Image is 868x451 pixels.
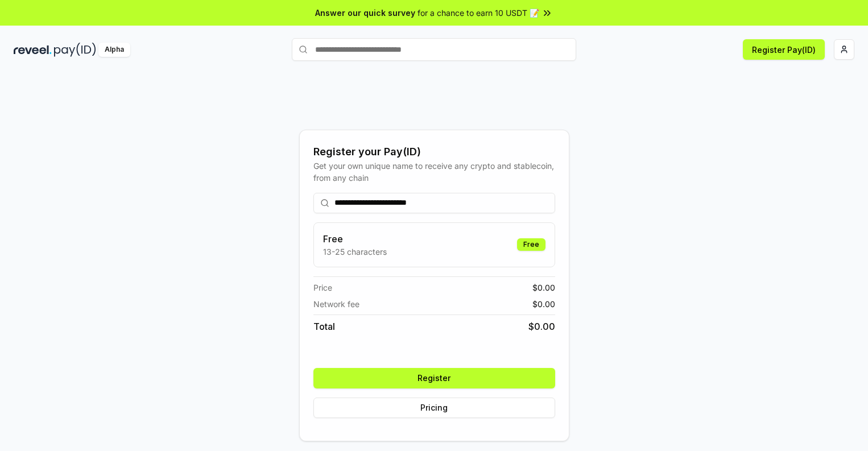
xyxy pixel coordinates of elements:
[313,282,332,293] span: Price
[315,7,415,19] span: Answer our quick survey
[528,320,555,333] span: $ 0.00
[418,7,539,19] span: for a chance to earn 10 USDT 📝
[14,43,52,57] img: reveel_dark
[313,298,359,310] span: Network fee
[313,160,555,184] div: Get your own unique name to receive any crypto and stablecoin, from any chain
[313,144,555,160] div: Register your Pay(ID)
[532,282,555,293] span: $ 0.00
[54,43,96,57] img: pay_id
[313,368,555,388] button: Register
[323,232,387,246] h3: Free
[98,43,130,57] div: Alpha
[323,246,387,258] p: 13-25 characters
[532,298,555,310] span: $ 0.00
[517,238,545,251] div: Free
[313,320,335,333] span: Total
[313,398,555,418] button: Pricing
[743,39,825,60] button: Register Pay(ID)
